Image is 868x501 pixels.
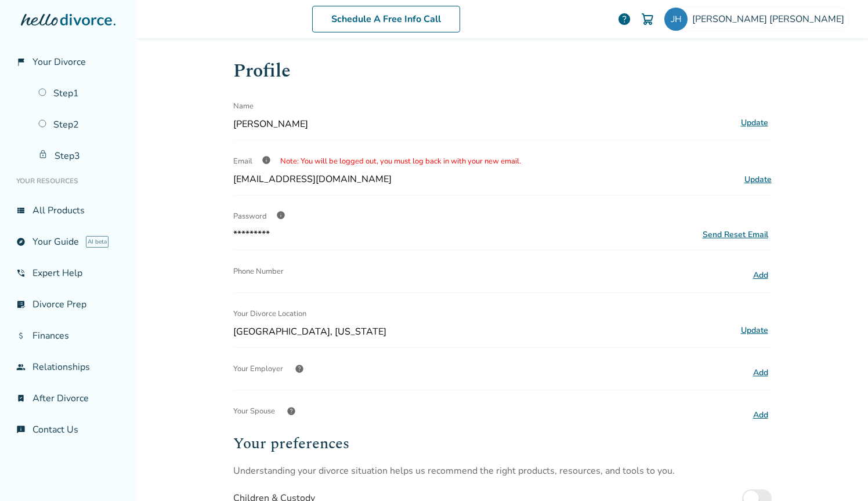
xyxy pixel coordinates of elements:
span: bookmark_check [16,394,26,403]
span: [PERSON_NAME] [PERSON_NAME] [692,13,849,26]
p: Understanding your divorce situation helps us recommend the right products, resources, and tools ... [233,464,772,477]
button: Update [737,115,772,130]
span: [GEOGRAPHIC_DATA], [US_STATE] [233,325,733,338]
span: explore [16,237,26,246]
h1: Profile [233,57,772,85]
a: groupRelationships [9,354,127,380]
div: Send Reset Email [703,229,768,240]
a: bookmark_checkAfter Divorce [9,385,127,412]
span: phone_in_talk [16,268,26,278]
a: exploreYour GuideAI beta [9,228,127,255]
a: Step3 [31,143,127,169]
a: phone_in_talkExpert Help [9,260,127,286]
span: [PERSON_NAME] [233,118,733,130]
span: [EMAIL_ADDRESS][DOMAIN_NAME] [233,173,392,186]
a: Step1 [31,80,127,107]
iframe: Chat Widget [810,445,868,501]
span: Your Divorce Location [233,302,306,325]
span: Your Employer [233,357,283,380]
span: Note: You will be logged out, you must log back in with your new email. [280,156,521,166]
span: Your Divorce [32,56,86,68]
span: list_alt_check [16,300,26,309]
span: AI beta [86,236,108,248]
span: Name [233,95,254,118]
img: Cart [641,12,654,26]
span: Password [233,211,267,222]
button: Send Reset Email [699,228,772,241]
button: Add [750,268,772,283]
span: group [16,362,26,372]
button: Update [737,323,772,338]
h2: Your preferences [233,432,772,455]
button: Add [750,365,772,380]
span: help [287,406,296,416]
button: Add [750,408,772,423]
a: attach_moneyFinances [9,322,127,349]
div: Email [233,150,772,173]
span: Your Spouse [233,400,275,423]
span: info [262,155,271,165]
span: attach_money [16,331,26,340]
span: help [295,364,304,373]
span: Update [744,174,772,185]
span: flag_2 [16,57,26,67]
span: view_list [16,206,26,215]
a: flag_2Your Divorce [9,49,127,75]
a: Schedule A Free Info Call [312,6,460,32]
a: view_listAll Products [9,197,127,224]
a: list_alt_checkDivorce Prep [9,291,127,318]
a: help [617,12,631,26]
img: jhitcharoo@gmail.com [664,8,688,31]
span: info [276,210,285,220]
span: chat_info [16,425,26,434]
a: Step2 [31,111,127,138]
span: Phone Number [233,260,284,283]
a: chat_infoContact Us [9,416,127,443]
li: Your Resources [9,169,127,193]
